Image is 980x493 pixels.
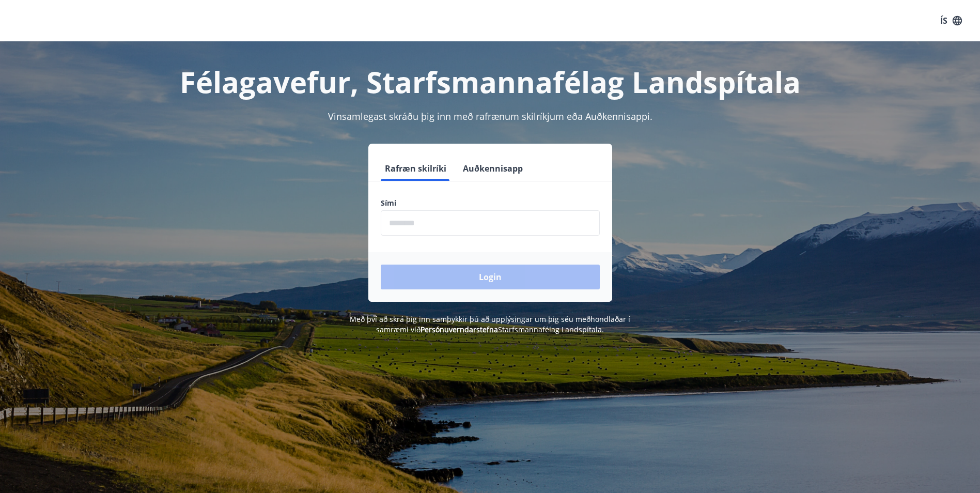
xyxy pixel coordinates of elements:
button: ÍS [935,11,968,30]
label: Sími [381,198,600,208]
a: Persónuverndarstefna [421,325,498,334]
button: Rafræn skilríki [381,156,450,181]
span: Með því að skrá þig inn samþykkir þú að upplýsingar um þig séu meðhöndlaðar í samræmi við Starfsm... [350,314,630,334]
span: Vinsamlegast skráðu þig inn með rafrænum skilríkjum eða Auðkennisappi. [328,110,652,122]
button: Auðkennisapp [459,156,527,181]
h1: Félagavefur, Starfsmannafélag Landspítala [131,62,850,101]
